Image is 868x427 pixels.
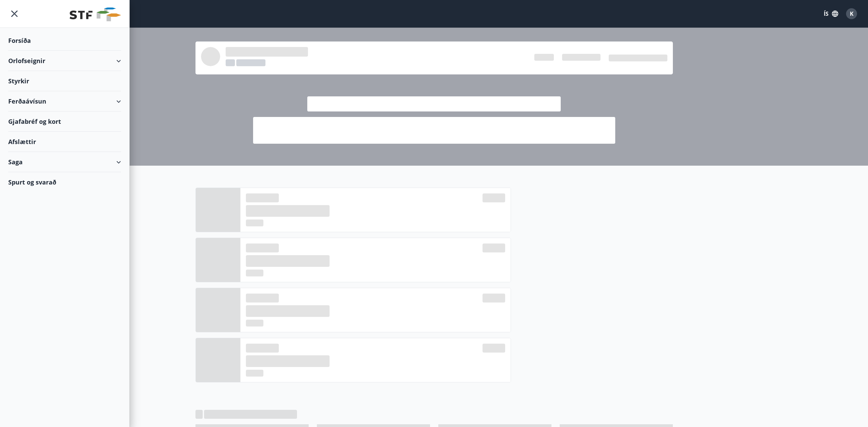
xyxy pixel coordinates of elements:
[8,91,121,111] div: Ferðaávísun
[820,8,842,20] button: ÍS
[8,152,121,172] div: Saga
[8,172,121,192] div: Spurt og svarað
[8,132,121,152] div: Afslættir
[8,8,21,20] button: menu
[8,51,121,71] div: Orlofseignir
[8,111,121,132] div: Gjafabréf og kort
[8,71,121,91] div: Styrkir
[70,8,121,21] img: union_logo
[850,10,854,17] span: K
[843,5,860,22] button: K
[8,31,121,51] div: Forsíða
